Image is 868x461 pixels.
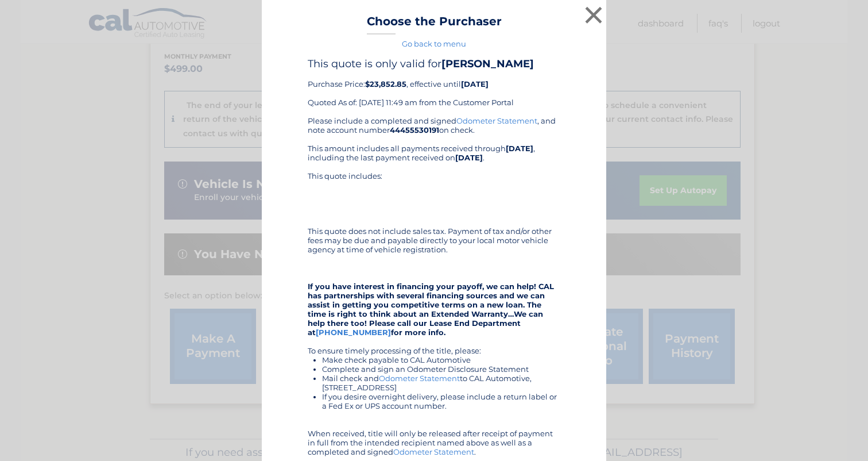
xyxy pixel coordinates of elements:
b: [DATE] [506,144,533,153]
h4: This quote is only valid for [308,57,560,70]
b: $23,852.85 [365,79,406,89]
a: [PHONE_NUMBER] [316,328,391,337]
b: [PERSON_NAME] [441,57,534,70]
li: Mail check and to CAL Automotive, [STREET_ADDRESS] [322,374,560,392]
li: Complete and sign an Odometer Disclosure Statement [322,364,560,374]
li: If you desire overnight delivery, please include a return label or a Fed Ex or UPS account number. [322,392,560,410]
a: Odometer Statement [393,447,474,456]
li: Make check payable to CAL Automotive [322,355,560,364]
b: [DATE] [455,153,483,162]
a: Odometer Statement [379,374,460,383]
div: Purchase Price: , effective until Quoted As of: [DATE] 11:49 am from the Customer Portal [308,57,560,116]
b: [DATE] [461,79,489,89]
strong: If you have interest in financing your payoff, we can help! CAL has partnerships with several fin... [308,282,554,337]
a: Go back to menu [402,39,466,48]
a: Odometer Statement [456,116,537,125]
div: This quote includes: [308,171,560,217]
b: 44455530191 [390,125,439,135]
h3: Choose the Purchaser [367,14,502,34]
button: × [582,3,605,26]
